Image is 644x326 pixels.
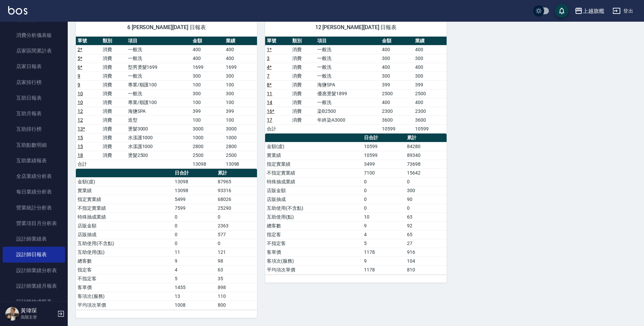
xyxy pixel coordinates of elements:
td: 客項次(服務) [265,257,362,265]
td: 0 [362,177,405,186]
td: 300 [224,89,257,98]
td: 7100 [362,168,405,177]
td: 15642 [405,168,447,177]
td: 110 [216,292,257,301]
a: 18 [78,152,83,158]
td: 消費 [101,80,126,89]
td: 13098 [173,186,216,195]
table: a dense table [265,134,446,274]
td: 海鹽SPA [316,80,380,89]
th: 累計 [405,134,447,142]
td: 121 [216,248,257,257]
td: 造型 [126,116,191,124]
td: 63 [405,212,447,221]
a: 9 [78,73,80,79]
td: 577 [216,230,257,239]
img: Person [5,307,19,321]
table: a dense table [76,37,257,169]
img: Logo [8,6,27,15]
td: 68026 [216,195,257,204]
td: 總客數 [265,221,362,230]
td: 3499 [362,160,405,168]
td: 消費 [101,54,126,63]
a: 互助日報表 [3,90,65,106]
a: 9 [78,82,80,87]
td: 300 [413,72,447,80]
td: 1000 [191,133,224,142]
td: 不指定實業績 [265,168,362,177]
td: 399 [191,107,224,116]
a: 營業項目月分析表 [3,216,65,231]
a: 17 [267,117,272,123]
a: 7 [267,73,270,79]
td: 消費 [101,124,126,133]
td: 13098 [224,160,257,168]
td: 專業/順護100 [126,80,191,89]
td: 互助使用(不含點) [265,204,362,212]
td: 100 [224,98,257,107]
td: 300 [413,54,447,63]
td: 1008 [173,301,216,309]
td: 89340 [405,151,447,160]
td: 5499 [173,195,216,204]
td: 9 [362,221,405,230]
td: 100 [191,98,224,107]
a: 11 [267,91,272,96]
td: 店販金額 [76,221,173,230]
td: 水漾護1000 [126,142,191,151]
td: 3600 [380,116,413,124]
a: 15 [78,135,83,140]
td: 0 [216,212,257,221]
td: 300 [224,72,257,80]
th: 類別 [101,37,126,45]
td: 104 [405,257,447,265]
a: 營業統計分析表 [3,200,65,216]
button: 上越旗艦 [572,4,607,18]
span: 12 [PERSON_NAME][DATE] 日報表 [273,24,438,31]
td: 0 [173,212,216,221]
td: 互助使用(點) [265,212,362,221]
td: 399 [224,107,257,116]
td: 1178 [362,265,405,274]
td: 400 [413,45,447,54]
td: 898 [216,283,257,292]
td: 客項次(服務) [76,292,173,301]
a: 消費分析儀表板 [3,27,65,43]
td: 不指定客 [265,239,362,248]
a: 15 [78,144,83,149]
td: 2800 [224,142,257,151]
td: 合計 [265,124,290,133]
a: 互助點數明細 [3,137,65,153]
td: 指定客 [265,230,362,239]
a: 設計師抽成報表 [3,294,65,309]
td: 消費 [101,98,126,107]
td: 型男燙髮1699 [126,63,191,72]
td: 總客數 [76,257,173,265]
td: 指定客 [76,265,173,274]
table: a dense table [265,37,446,134]
td: 300 [191,72,224,80]
td: 海鹽SPA [126,107,191,116]
td: 10599 [362,151,405,160]
td: 300 [191,89,224,98]
td: 消費 [291,45,316,54]
a: 設計師業績月報表 [3,278,65,294]
td: 優惠燙髮1899 [316,89,380,98]
td: 專業/順護100 [126,98,191,107]
td: 店販抽成 [76,230,173,239]
td: 100 [224,116,257,124]
a: 設計師日報表 [3,247,65,262]
button: save [555,4,568,18]
th: 單號 [265,37,290,45]
td: 0 [362,186,405,195]
th: 項目 [126,37,191,45]
td: 1699 [191,63,224,72]
td: 400 [191,45,224,54]
td: 4 [362,230,405,239]
td: 400 [413,98,447,107]
td: 35 [216,274,257,283]
td: 染B2500 [316,107,380,116]
th: 日合計 [362,134,405,142]
td: 3000 [224,124,257,133]
td: 消費 [101,63,126,72]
